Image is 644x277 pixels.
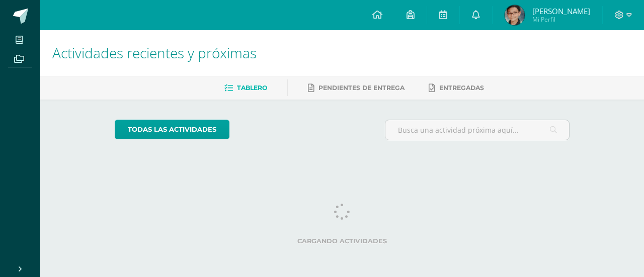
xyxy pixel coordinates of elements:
a: todas las Actividades [115,120,229,139]
span: [PERSON_NAME] [532,6,590,16]
img: 3bba886a9c75063d96c5e58f8e6632be.png [505,5,525,25]
span: Tablero [237,84,267,91]
span: Entregadas [439,84,484,91]
span: Pendientes de entrega [318,84,405,91]
a: Pendientes de entrega [308,80,405,96]
a: Entregadas [429,80,484,96]
input: Busca una actividad próxima aquí... [385,120,570,140]
span: Mi Perfil [532,15,590,24]
a: Tablero [224,80,267,96]
label: Cargando actividades [115,237,570,245]
span: Actividades recientes y próximas [52,43,257,62]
